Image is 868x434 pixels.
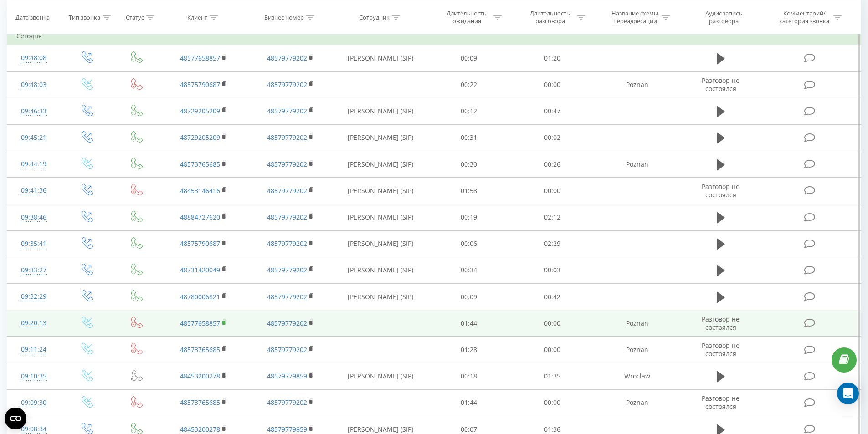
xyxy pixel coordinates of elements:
[180,398,220,407] a: 48573765685
[180,266,220,274] a: 48731420049
[511,71,594,98] td: 00:00
[511,151,594,178] td: 00:26
[427,389,511,416] td: 01:44
[267,186,307,195] a: 48579779202
[511,230,594,257] td: 02:29
[16,341,51,358] div: 09:11:24
[427,71,511,98] td: 00:22
[427,204,511,230] td: 00:19
[126,13,144,21] div: Статус
[427,257,511,283] td: 00:34
[594,310,680,337] td: Poznan
[180,239,220,248] a: 48575790687
[594,151,680,178] td: Poznan
[267,80,307,89] a: 48579779202
[526,10,575,25] div: Длительность разговора
[180,292,220,301] a: 48780006821
[16,76,51,94] div: 09:48:03
[180,54,220,62] a: 48577658857
[16,261,51,279] div: 09:33:27
[511,178,594,204] td: 00:00
[69,13,100,21] div: Тип звонка
[778,10,831,25] div: Комментарий/категория звонка
[334,178,427,204] td: [PERSON_NAME] (SIP)
[334,230,427,257] td: [PERSON_NAME] (SIP)
[180,319,220,327] a: 48577658857
[511,284,594,310] td: 00:42
[511,389,594,416] td: 00:00
[267,107,307,115] a: 48579779202
[427,230,511,257] td: 00:06
[334,257,427,283] td: [PERSON_NAME] (SIP)
[511,363,594,389] td: 01:35
[16,182,51,199] div: 09:41:36
[427,98,511,124] td: 00:12
[702,341,740,358] span: Разговор не состоялся
[180,133,220,142] a: 48729205209
[267,319,307,327] a: 48579779202
[334,45,427,71] td: [PERSON_NAME] (SIP)
[334,284,427,310] td: [PERSON_NAME] (SIP)
[267,372,307,380] a: 48579779859
[511,124,594,151] td: 00:02
[267,239,307,248] a: 48579779202
[837,383,859,404] div: Open Intercom Messenger
[702,182,740,199] span: Разговор не состоялся
[267,160,307,168] a: 48579779202
[511,204,594,230] td: 02:12
[611,10,659,25] div: Название схемы переадресации
[267,133,307,142] a: 48579779202
[180,160,220,168] a: 48573765685
[702,315,740,332] span: Разговор не состоялся
[511,45,594,71] td: 01:20
[334,151,427,178] td: [PERSON_NAME] (SIP)
[702,394,740,411] span: Разговор не состоялся
[16,129,51,147] div: 09:45:21
[180,186,220,195] a: 48453146416
[427,178,511,204] td: 01:58
[16,394,51,412] div: 09:09:30
[267,213,307,221] a: 48579779202
[16,102,51,120] div: 09:46:33
[267,398,307,407] a: 48579779202
[267,292,307,301] a: 48579779202
[511,310,594,337] td: 00:00
[180,372,220,380] a: 48453200278
[180,425,220,434] a: 48453200278
[16,235,51,253] div: 09:35:41
[264,13,304,21] div: Бизнес номер
[16,314,51,332] div: 09:20:13
[267,345,307,354] a: 48579779202
[16,368,51,385] div: 09:10:35
[334,204,427,230] td: [PERSON_NAME] (SIP)
[511,98,594,124] td: 00:47
[5,408,26,429] button: Open CMP widget
[594,363,680,389] td: Wroclaw
[15,13,50,21] div: Дата звонка
[334,363,427,389] td: [PERSON_NAME] (SIP)
[16,155,51,173] div: 09:44:19
[359,13,390,21] div: Сотрудник
[267,425,307,434] a: 48579779859
[267,54,307,62] a: 48579779202
[180,213,220,221] a: 48884727620
[16,209,51,226] div: 09:38:46
[267,266,307,274] a: 48579779202
[427,310,511,337] td: 01:44
[427,124,511,151] td: 00:31
[187,13,207,21] div: Клиент
[16,49,51,67] div: 09:48:08
[594,389,680,416] td: Poznan
[694,10,753,25] div: Аудиозапись разговора
[594,337,680,363] td: Poznan
[180,345,220,354] a: 48573765685
[180,107,220,115] a: 48729205209
[180,80,220,89] a: 48575790687
[427,284,511,310] td: 00:09
[594,71,680,98] td: Poznan
[427,363,511,389] td: 00:18
[16,288,51,306] div: 09:32:29
[7,27,861,45] td: Сегодня
[427,45,511,71] td: 00:09
[511,337,594,363] td: 00:00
